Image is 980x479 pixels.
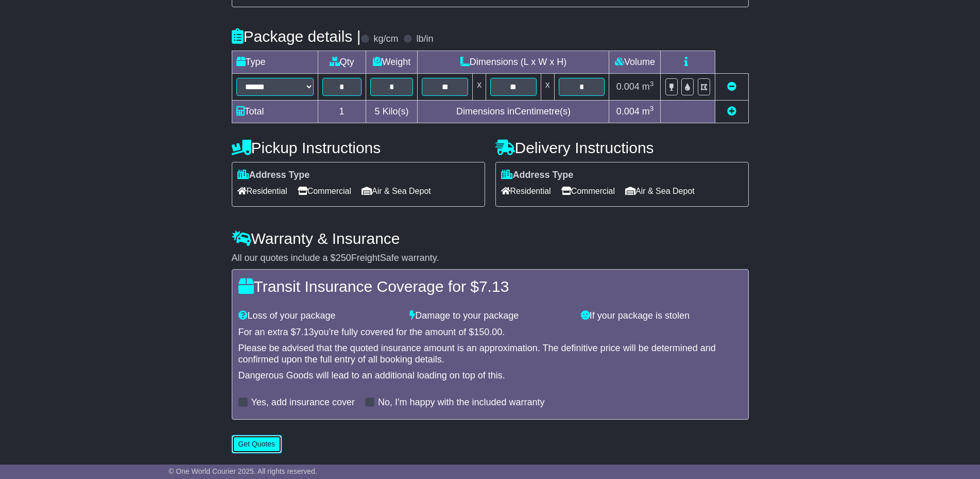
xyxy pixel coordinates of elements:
div: If your package is stolen [576,310,747,322]
td: Dimensions (L x W x H) [418,51,609,73]
td: 1 [318,100,366,123]
td: x [541,73,554,100]
td: Qty [318,51,366,73]
span: 0.004 [616,81,640,92]
span: m [642,81,654,92]
label: Address Type [501,170,574,181]
span: © One World Courier 2025. All rights reserved. [168,467,317,475]
h4: Warranty & Insurance [232,230,749,247]
span: 150.00 [474,327,502,337]
label: Yes, add insurance cover [251,397,355,408]
label: kg/cm [373,34,398,45]
span: Residential [237,183,287,199]
sup: 3 [650,80,654,88]
div: For an extra $ you're fully covered for the amount of $ . [238,327,742,338]
div: Damage to your package [404,310,576,322]
span: 7.13 [479,278,509,295]
h4: Package details | [232,28,361,45]
button: Get Quotes [232,435,282,453]
label: No, I'm happy with the included warranty [378,397,545,408]
span: Air & Sea Depot [625,183,695,199]
label: Address Type [237,170,310,181]
span: 5 [374,106,380,117]
h4: Pickup Instructions [232,139,485,156]
span: 7.13 [296,327,314,337]
span: Air & Sea Depot [362,183,431,199]
sup: 3 [650,105,654,112]
span: m [642,106,654,117]
div: Please be advised that the quoted insurance amount is an approximation. The definitive price will... [238,343,742,365]
a: Remove this item [727,81,736,92]
div: Dangerous Goods will lead to an additional loading on top of this. [238,370,742,382]
div: All our quotes include a $ FreightSafe warranty. [232,253,749,264]
td: x [473,73,486,100]
a: Add new item [727,106,736,117]
span: Commercial [298,183,351,199]
td: Kilo(s) [366,100,418,123]
h4: Delivery Instructions [495,139,749,156]
td: Dimensions in Centimetre(s) [418,100,609,123]
h4: Transit Insurance Coverage for $ [238,278,742,295]
td: Weight [366,51,418,73]
td: Volume [609,51,661,73]
td: Type [232,51,318,73]
label: lb/in [416,34,433,45]
span: Commercial [561,183,615,199]
td: Total [232,100,318,123]
div: Loss of your package [233,310,405,322]
span: 0.004 [616,106,640,117]
span: Residential [501,183,551,199]
span: 250 [336,253,351,263]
